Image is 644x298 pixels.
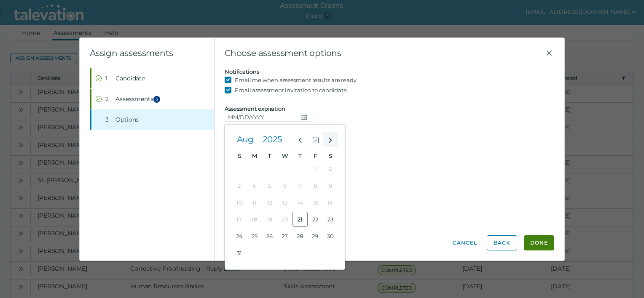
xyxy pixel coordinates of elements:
span: Choose assessment options [225,48,544,58]
button: Friday, August 22, 2025 [308,212,323,227]
span: Sunday [238,152,241,159]
span: Candidate [115,74,145,82]
span: 3 [153,96,160,103]
div: 3 [105,115,112,124]
button: Cancel [450,235,480,250]
input: MM/DD/YYYY [225,112,297,122]
button: Sunday, August 31, 2025 [232,245,247,261]
clr-wizard-title: Assign assessments [90,48,173,58]
button: Close [544,48,554,58]
cds-icon: Completed [95,96,102,102]
label: Email assessment invitation to candidate [235,85,347,95]
clr-datepicker-view-manager: Choose date [225,124,345,270]
cds-icon: Previous month [296,136,304,144]
label: Email me when assessment results are ready [235,75,357,85]
label: Assessment expiration [225,105,285,112]
button: Previous month [292,132,308,147]
button: Saturday, August 23, 2025 [323,212,338,227]
div: 2 [105,95,112,103]
span: Friday [314,152,317,159]
button: Select month, the current month is Aug [232,132,259,147]
span: Monday [252,152,257,159]
span: Options [115,115,139,124]
button: Wednesday, August 27, 2025 [277,229,292,244]
span: Wednesday [282,152,288,159]
button: Thursday, August 21, 2025 [292,212,308,227]
span: Assessments [115,95,163,103]
button: Select year, the current year is 2025 [259,132,286,147]
span: Saturday [329,152,332,159]
cds-icon: Completed [95,75,102,82]
div: 1 [105,74,112,82]
button: Choose date [297,112,311,122]
button: 3Options [91,109,214,130]
button: Saturday, August 30, 2025 [323,229,338,244]
nav: Wizard steps [90,68,214,130]
button: Completed [91,89,214,109]
span: Tuesday [268,152,271,159]
button: Friday, August 29, 2025 [308,229,323,244]
button: Done [524,235,554,250]
button: Next month [323,132,338,147]
button: Completed [91,68,214,88]
button: Back [487,235,517,250]
button: Sunday, August 24, 2025 [232,229,247,244]
button: Monday, August 25, 2025 [247,229,262,244]
button: Tuesday, August 26, 2025 [262,229,277,244]
cds-icon: Next month [327,136,334,144]
span: Thursday [298,152,301,159]
button: Thursday, August 28, 2025 [292,229,308,244]
cds-icon: Current month [311,136,319,144]
button: Current month [308,132,323,147]
label: Notifications [225,68,259,75]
